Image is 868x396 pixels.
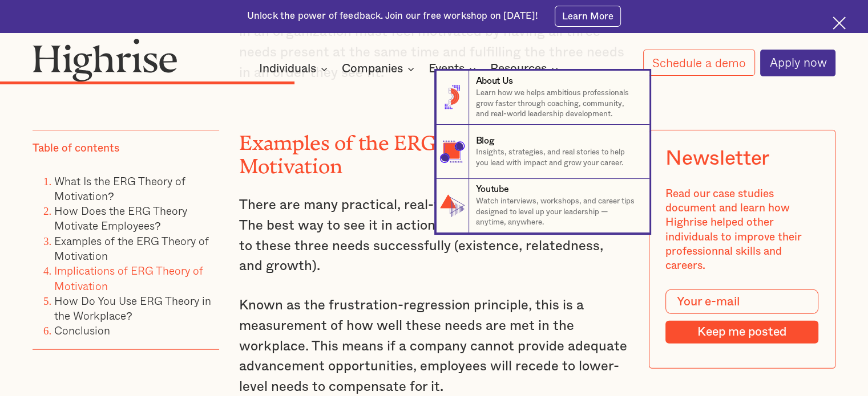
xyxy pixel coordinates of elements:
div: Resources [490,62,547,76]
div: About Us [476,75,513,88]
img: Highrise logo [33,38,177,82]
div: Companies [342,62,403,76]
input: Keep me posted [666,320,819,343]
div: Youtube [476,183,509,196]
div: Companies [342,62,418,76]
a: Implications of ERG Theory of Motivation [54,262,203,293]
img: Cross icon [833,17,846,30]
a: Examples of the ERG Theory of Motivation [54,232,209,263]
div: Blog [476,134,495,148]
a: BlogInsights, strategies, and real stories to help you lead with impact and grow your career. [436,125,649,179]
p: Insights, strategies, and real stories to help you lead with impact and grow your career. [476,147,639,168]
a: Conclusion [54,322,110,338]
a: How Do You Use ERG Theory in the Workplace? [54,292,211,324]
div: Resources [490,62,562,76]
div: Individuals [259,62,316,76]
p: Watch interviews, workshops, and career tips designed to level up your leadership — anytime, anyw... [476,196,639,228]
div: Individuals [259,62,331,76]
div: Unlock the power of feedback. Join our free workshop on [DATE]! [247,10,538,23]
a: YoutubeWatch interviews, workshops, and career tips designed to level up your leadership — anytim... [436,179,649,233]
a: Learn More [555,6,621,26]
a: About UsLearn how we helps ambitious professionals grow faster through coaching, community, and r... [436,71,649,125]
a: Schedule a demo [643,50,755,76]
div: Events [429,62,479,76]
div: Events [429,62,465,76]
a: Apply now [760,50,835,76]
p: There are many practical, real-world examples of ERG theory. The best way to see it in action is ... [239,195,629,277]
input: Your e-mail [666,289,819,314]
p: Learn how we helps ambitious professionals grow faster through coaching, community, and real-worl... [476,88,639,120]
form: Modal Form [666,289,819,344]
